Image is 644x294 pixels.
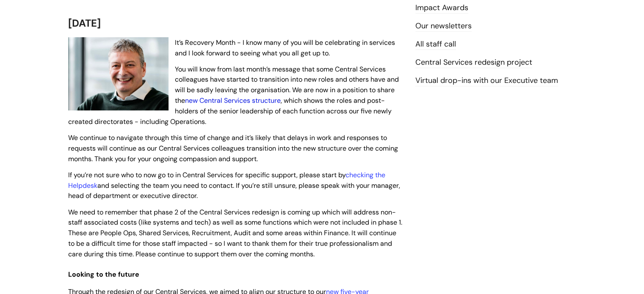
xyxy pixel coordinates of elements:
span: You will know from last month’s message that some Central Services colleagues have started to tra... [68,65,399,126]
a: All staff call [415,39,456,50]
a: new Central Services structure [185,96,281,105]
span: If you’re not sure who to now go to in Central Services for specific support, please start by and... [68,170,400,201]
span: [DATE] [68,16,101,30]
span: We need to remember that phase 2 of the Central Services redesign is coming up which will address... [68,208,402,258]
a: Central Services redesign project [415,57,532,68]
img: WithYou Chief Executive Simon Phillips pictured looking at the camera and smiling [68,37,169,111]
a: checking the Helpdesk [68,170,385,190]
span: Looking to the future [68,270,139,279]
a: Our newsletters [415,21,472,32]
span: It’s Recovery Month - I know many of you will be celebrating in services and I look forward to se... [175,38,395,58]
span: We continue to navigate through this time of change and it’s likely that delays in work and respo... [68,133,398,163]
a: Virtual drop-ins with our Executive team [415,75,558,86]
